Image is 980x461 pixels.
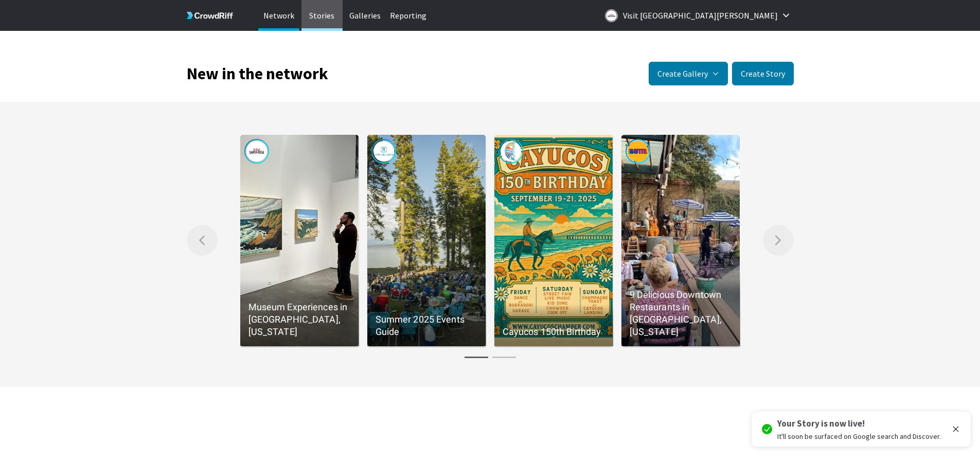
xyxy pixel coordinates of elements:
[630,289,732,338] p: 9 Delicious Downtown Restaurants in [GEOGRAPHIC_DATA], [US_STATE]
[240,135,359,346] a: Published by visitsantarosaMuseum Experiences in [GEOGRAPHIC_DATA], [US_STATE]
[732,62,794,85] button: Create Story
[187,66,328,81] h1: New in the network
[777,417,906,430] h4: Your Story is now live!
[777,431,941,441] p: It'll soon be surfaced on Google search and Discover.
[621,135,740,346] a: Published by ExploreButteCountyCA9 Delicious Downtown Restaurants in [GEOGRAPHIC_DATA], [US_STATE]
[605,9,618,22] img: Logo for Visit Santa Rosa
[367,135,486,346] a: Published by tahoenorthSummer 2025 Events Guide
[649,62,728,85] button: Create Gallery
[490,352,518,362] button: Gallery page 2
[462,352,490,362] button: Gallery page 1
[248,301,351,338] p: Museum Experiences in [GEOGRAPHIC_DATA], [US_STATE]
[376,313,478,338] p: Summer 2025 Events Guide
[494,135,613,346] a: Published by cayucoscaCayucos 150th Birthday
[503,326,605,338] p: Cayucos 150th Birthday
[623,7,778,24] p: Visit [GEOGRAPHIC_DATA][PERSON_NAME]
